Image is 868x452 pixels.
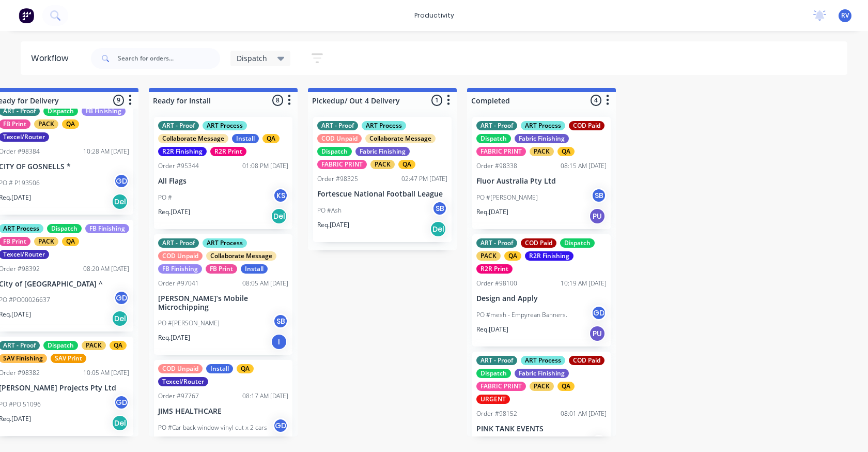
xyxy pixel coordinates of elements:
[476,294,607,303] p: Design and Apply
[476,193,538,202] p: PO #[PERSON_NAME]
[158,391,199,401] div: Order #97767
[521,121,565,130] div: ART Process
[262,134,280,143] div: QA
[317,147,352,156] div: Dispatch
[203,121,247,130] div: ART Process
[114,290,129,306] div: GD
[158,377,208,386] div: Texcel/Router
[317,174,358,184] div: Order #98325
[525,251,574,261] div: R2R Finishing
[401,174,447,184] div: 02:47 PM [DATE]
[206,251,276,261] div: Collaborate Message
[112,193,128,210] div: Del
[158,177,288,186] p: All Flags
[158,238,199,248] div: ART - Proof
[476,325,508,334] p: Req. [DATE]
[569,121,605,130] div: COD Paid
[317,134,362,143] div: COD Unpaid
[476,177,607,186] p: Fluor Australia Pty Ltd
[589,208,606,224] div: PU
[62,237,79,246] div: QA
[34,237,58,246] div: PACK
[273,188,288,203] div: KS
[362,121,406,130] div: ART Process
[476,238,517,248] div: ART - Proof
[158,121,199,130] div: ART - Proof
[47,224,82,233] div: Dispatch
[158,407,288,416] p: JIMS HEALTHCARE
[271,334,287,350] div: I
[83,147,129,156] div: 10:28 AM [DATE]
[476,382,526,391] div: FABRIC PRINT
[530,382,554,391] div: PACK
[232,134,259,143] div: Install
[317,190,447,199] p: Fortescue National Football League
[242,161,288,171] div: 01:08 PM [DATE]
[591,435,607,450] div: GD
[273,418,288,433] div: GD
[430,221,446,237] div: Del
[476,207,508,217] p: Req. [DATE]
[530,147,554,156] div: PACK
[317,206,342,215] p: PO #Ash
[43,107,78,116] div: Dispatch
[242,279,288,288] div: 08:05 AM [DATE]
[591,305,607,321] div: GD
[476,147,526,156] div: FABRIC PRINT
[370,160,395,169] div: PACK
[237,53,267,64] span: Dispatch
[365,134,436,143] div: Collaborate Message
[432,201,447,216] div: SB
[476,161,517,171] div: Order #98338
[158,294,288,312] p: [PERSON_NAME]’s Mobile Microchipping
[31,52,73,65] div: Workflow
[112,415,128,431] div: Del
[158,319,220,328] p: PO #[PERSON_NAME]
[589,325,606,342] div: PU
[409,8,459,23] div: productivity
[841,11,849,20] span: RV
[158,251,203,261] div: COD Unpaid
[114,395,129,410] div: GD
[317,121,358,130] div: ART - Proof
[241,264,268,274] div: Install
[158,264,202,274] div: FB Finishing
[313,117,452,242] div: ART - ProofART ProcessCOD UnpaidCollaborate MessageDispatchFabric FinishingFABRIC PRINTPACKQAOrde...
[476,264,513,274] div: R2R Print
[561,161,607,171] div: 08:15 AM [DATE]
[317,220,349,230] p: Req. [DATE]
[476,279,517,288] div: Order #98100
[273,313,288,329] div: SB
[317,160,367,169] div: FABRIC PRINT
[561,279,607,288] div: 10:19 AM [DATE]
[560,238,595,248] div: Dispatch
[34,119,58,129] div: PACK
[158,364,203,373] div: COD Unpaid
[112,310,128,327] div: Del
[557,147,575,156] div: QA
[237,364,254,373] div: QA
[206,264,237,274] div: FB Print
[476,425,607,433] p: PINK TANK EVENTS
[476,251,501,261] div: PACK
[51,354,86,363] div: SAV Print
[158,207,190,217] p: Req. [DATE]
[476,409,517,418] div: Order #98152
[43,341,78,350] div: Dispatch
[62,119,79,129] div: QA
[476,395,510,404] div: URGENT
[158,279,199,288] div: Order #97041
[504,251,521,261] div: QA
[82,107,126,116] div: FB Finishing
[154,117,292,229] div: ART - ProofART ProcessCollaborate MessageInstallQAR2R FinishingR2R PrintOrder #9534401:08 PM [DAT...
[591,188,607,203] div: SB
[110,341,127,350] div: QA
[521,238,556,248] div: COD Paid
[154,234,292,355] div: ART - ProofART ProcessCOD UnpaidCollaborate MessageFB FinishingFB PrintInstallOrder #9704108:05 A...
[271,208,287,224] div: Del
[83,264,129,274] div: 08:20 AM [DATE]
[569,356,605,365] div: COD Paid
[85,224,129,233] div: FB Finishing
[476,121,517,130] div: ART - Proof
[398,160,415,169] div: QA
